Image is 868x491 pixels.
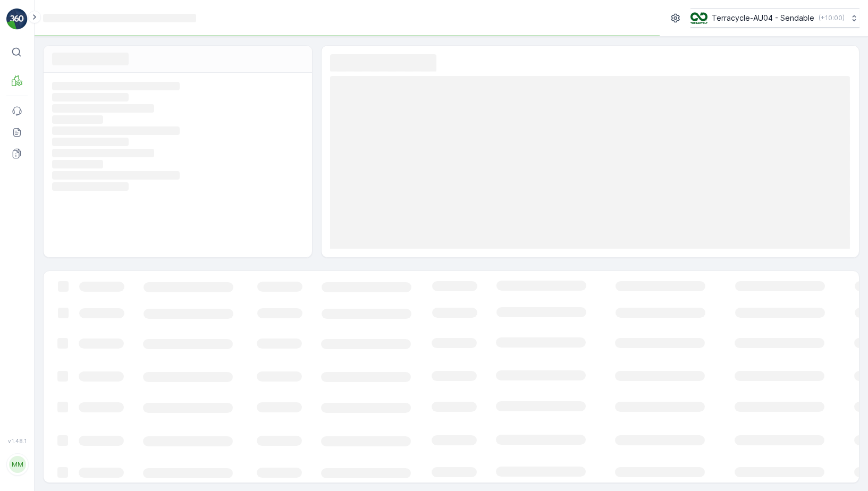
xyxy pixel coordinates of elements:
p: ( +10:00 ) [819,14,845,22]
img: terracycle_logo.png [690,12,707,24]
span: v 1.48.1 [6,438,28,444]
button: Terracycle-AU04 - Sendable(+10:00) [690,9,859,28]
img: logo [6,9,28,30]
p: Terracycle-AU04 - Sendable [712,13,814,23]
div: MM [9,456,26,473]
button: MM [6,446,28,482]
